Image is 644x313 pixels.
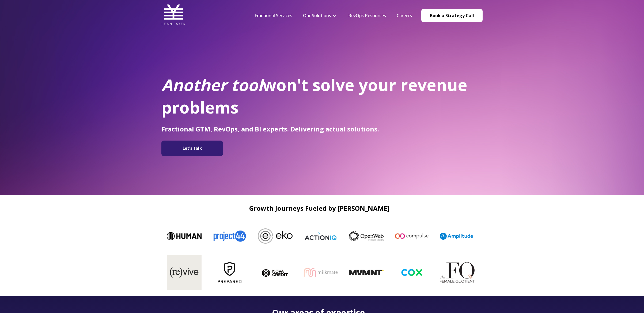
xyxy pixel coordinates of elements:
img: milkmate [304,267,339,277]
h2: Growth Journeys Fueled by [PERSON_NAME] [161,205,477,212]
img: ActionIQ [303,232,338,241]
img: Project44 [212,227,247,245]
a: Our Solutions [303,13,331,18]
a: Fractional Services [255,13,292,18]
img: Prepared-Logo [213,255,248,290]
img: Compulse [394,227,429,245]
span: won't solve your revenue problems [161,74,467,118]
img: The FQ [440,262,475,283]
img: Let's talk [164,143,220,154]
img: MVMNT [349,270,384,276]
img: Human [166,232,201,240]
img: OpenWeb [348,231,383,241]
img: cox-logo-og-image [395,267,430,278]
a: Book a Strategy Call [421,9,483,22]
img: Amplitude [440,233,474,240]
div: Navigation Menu [249,13,417,18]
img: Lean Layer Logo [161,3,185,27]
img: byrevive [167,255,202,290]
span: Fractional GTM, RevOps, and BI experts. Delivering actual solutions. [161,125,379,133]
a: Careers [397,13,412,18]
img: Eko [257,228,292,244]
em: Another tool [161,74,263,96]
img: nova_c [258,263,293,282]
a: RevOps Resources [348,13,386,18]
